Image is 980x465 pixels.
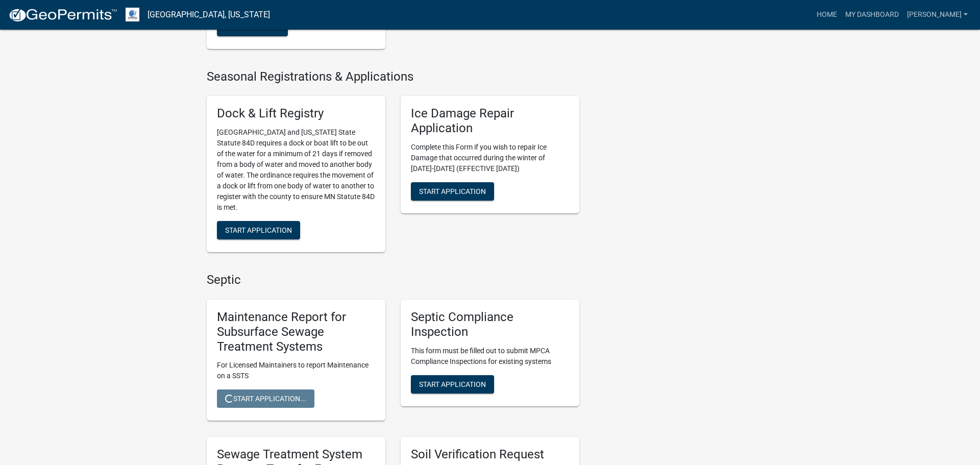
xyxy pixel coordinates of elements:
h4: Seasonal Registrations & Applications [207,69,579,84]
a: [PERSON_NAME] [903,5,972,25]
span: Start Application [225,226,292,234]
img: Otter Tail County, Minnesota [126,8,139,21]
h5: Septic Compliance Inspection [411,310,569,339]
a: My Dashboard [841,5,903,25]
span: Start Application [419,380,486,388]
h5: Dock & Lift Registry [217,106,375,121]
span: Start Renewal [225,22,280,31]
h5: Soil Verification Request [411,447,569,462]
h4: Septic [207,273,579,287]
a: [GEOGRAPHIC_DATA], [US_STATE] [148,6,270,23]
h5: Ice Damage Repair Application [411,106,569,136]
button: Start Application... [217,389,314,408]
a: Home [813,5,841,25]
button: Start Application [411,182,494,201]
span: Start Application [419,187,486,195]
button: Start Renewal [217,18,288,36]
p: Complete this Form if you wish to repair Ice Damage that occurred during the winter of [DATE]-[DA... [411,142,569,174]
p: [GEOGRAPHIC_DATA] and [US_STATE] State Statute 84D requires a dock or boat lift to be out of the ... [217,127,375,213]
p: This form must be filled out to submit MPCA Compliance Inspections for existing systems [411,346,569,367]
h5: Maintenance Report for Subsurface Sewage Treatment Systems [217,310,375,354]
p: For Licensed Maintainers to report Maintenance on a SSTS [217,360,375,381]
button: Start Application [217,221,300,239]
span: Start Application... [225,395,306,403]
button: Start Application [411,375,494,394]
